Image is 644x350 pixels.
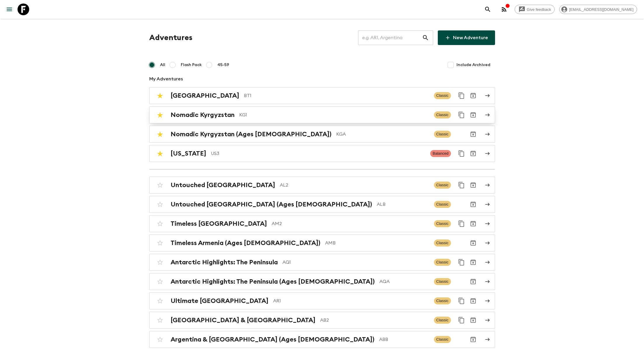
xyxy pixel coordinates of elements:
p: BT1 [244,92,429,99]
p: AR1 [273,297,429,304]
button: Archive [467,128,479,140]
span: 45-59 [217,62,229,68]
span: Classic [434,336,451,343]
button: Archive [467,276,479,287]
h2: [GEOGRAPHIC_DATA] & [GEOGRAPHIC_DATA] [171,316,315,324]
button: Archive [467,199,479,210]
button: Archive [467,334,479,345]
h2: Nomadic Kyrgyzstan [171,111,235,119]
button: Archive [467,295,479,307]
a: [GEOGRAPHIC_DATA]BT1ClassicDuplicate for 45-59Archive [149,87,495,104]
a: Nomadic KyrgyzstanKG1ClassicDuplicate for 45-59Archive [149,106,495,123]
h2: Argentina & [GEOGRAPHIC_DATA] (Ages [DEMOGRAPHIC_DATA]) [171,336,374,343]
h2: Ultimate [GEOGRAPHIC_DATA] [171,297,268,305]
button: Archive [467,90,479,101]
button: Archive [467,109,479,121]
button: Archive [467,256,479,268]
p: AM2 [272,220,429,227]
span: Flash Pack [181,62,202,68]
p: My Adventures [149,75,495,82]
h2: Untouched [GEOGRAPHIC_DATA] (Ages [DEMOGRAPHIC_DATA]) [171,201,372,208]
span: All [160,62,165,68]
h2: Timeless [GEOGRAPHIC_DATA] [171,220,267,227]
button: Duplicate for 45-59 [456,90,467,101]
input: e.g. AR1, Argentina [358,30,422,46]
a: New Adventure [438,30,495,45]
button: Duplicate for 45-59 [456,179,467,191]
span: Classic [434,259,451,266]
button: Archive [467,314,479,326]
button: Duplicate for 45-59 [456,295,467,307]
span: Classic [434,111,451,118]
p: AL2 [280,182,429,189]
h2: Nomadic Kyrgyzstan (Ages [DEMOGRAPHIC_DATA]) [171,130,331,138]
span: Include Archived [456,62,490,68]
span: Balanced [430,150,451,157]
span: Classic [434,317,451,324]
p: AQ1 [282,259,429,266]
p: ABB [379,336,429,343]
p: KGA [336,131,429,138]
div: [EMAIL_ADDRESS][DOMAIN_NAME] [559,5,637,14]
span: Give feedback [524,7,554,12]
button: search adventures [482,4,494,15]
a: Antarctic Highlights: The PeninsulaAQ1ClassicDuplicate for 45-59Archive [149,254,495,271]
button: Duplicate for 45-59 [456,314,467,326]
span: Classic [434,220,451,227]
button: Duplicate for 45-59 [456,109,467,121]
button: Duplicate for 45-59 [456,148,467,159]
h2: Timeless Armenia (Ages [DEMOGRAPHIC_DATA]) [171,239,320,247]
h2: [US_STATE] [171,150,206,157]
span: Classic [434,92,451,99]
span: Classic [434,201,451,208]
button: Archive [467,237,479,249]
a: Nomadic Kyrgyzstan (Ages [DEMOGRAPHIC_DATA])KGAClassicArchive [149,126,495,143]
a: Untouched [GEOGRAPHIC_DATA]AL2ClassicDuplicate for 45-59Archive [149,177,495,194]
p: US3 [211,150,426,157]
h2: Antarctic Highlights: The Peninsula (Ages [DEMOGRAPHIC_DATA]) [171,278,375,285]
button: Archive [467,179,479,191]
span: Classic [434,297,451,304]
button: Archive [467,148,479,159]
a: Untouched [GEOGRAPHIC_DATA] (Ages [DEMOGRAPHIC_DATA])ALBClassicArchive [149,196,495,213]
span: [EMAIL_ADDRESS][DOMAIN_NAME] [566,7,637,12]
a: Timeless Armenia (Ages [DEMOGRAPHIC_DATA])AMBClassicArchive [149,235,495,251]
a: Timeless [GEOGRAPHIC_DATA]AM2ClassicDuplicate for 45-59Archive [149,215,495,232]
button: Archive [467,218,479,230]
a: Argentina & [GEOGRAPHIC_DATA] (Ages [DEMOGRAPHIC_DATA])ABBClassicArchive [149,331,495,348]
p: AMB [325,239,429,246]
p: AB2 [320,317,429,324]
h2: Antarctic Highlights: The Peninsula [171,258,278,266]
p: KG1 [239,111,429,118]
span: Classic [434,278,451,285]
span: Classic [434,182,451,189]
h2: [GEOGRAPHIC_DATA] [171,92,239,99]
a: Antarctic Highlights: The Peninsula (Ages [DEMOGRAPHIC_DATA])AQAClassicArchive [149,273,495,290]
h1: Adventures [149,32,192,44]
button: menu [4,4,15,15]
a: [GEOGRAPHIC_DATA] & [GEOGRAPHIC_DATA]AB2ClassicDuplicate for 45-59Archive [149,312,495,329]
a: Give feedback [515,5,555,14]
p: ALB [377,201,429,208]
span: Classic [434,131,451,138]
button: Duplicate for 45-59 [456,256,467,268]
p: AQA [379,278,429,285]
h2: Untouched [GEOGRAPHIC_DATA] [171,181,275,189]
a: Ultimate [GEOGRAPHIC_DATA]AR1ClassicDuplicate for 45-59Archive [149,292,495,309]
a: [US_STATE]US3BalancedDuplicate for 45-59Archive [149,145,495,162]
span: Classic [434,239,451,246]
button: Duplicate for 45-59 [456,218,467,230]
